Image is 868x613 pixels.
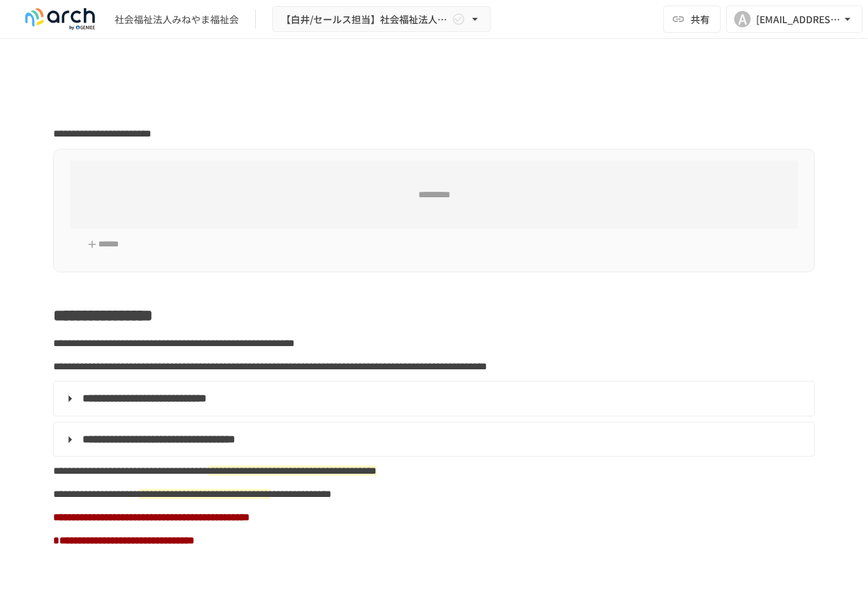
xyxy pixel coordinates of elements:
[16,8,104,30] img: logo-default@2x-9cf2c760.svg
[663,5,721,33] button: 共有
[726,5,863,33] button: A[EMAIL_ADDRESS][DOMAIN_NAME]
[734,11,751,27] div: A
[281,11,449,28] span: 【白井/セールス担当】社会福祉法人みねやま福祉会様_初期設定サポート
[756,11,841,28] div: [EMAIL_ADDRESS][DOMAIN_NAME]
[272,6,491,33] button: 【白井/セールス担当】社会福祉法人みねやま福祉会様_初期設定サポート
[691,12,710,27] span: 共有
[115,12,239,27] div: 社会福祉法人みねやま福祉会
